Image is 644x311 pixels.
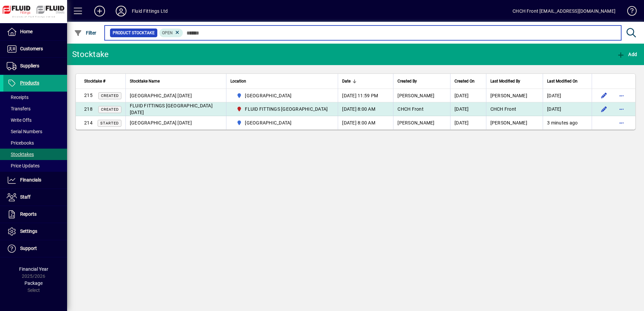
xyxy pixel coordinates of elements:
[110,5,132,17] button: Profile
[20,228,37,234] span: Settings
[19,266,48,272] span: Financial Year
[72,49,109,60] div: Stocktake
[130,77,160,85] span: Stocktake Name
[3,223,67,240] a: Settings
[159,29,183,37] mat-chip: Open Status: Open
[513,6,615,16] div: CHCH Front [EMAIL_ADDRESS][DOMAIN_NAME]
[617,52,637,57] span: Add
[230,77,334,85] div: Location
[132,6,168,16] div: Fluid Fittings Ltd
[342,77,389,85] div: Date
[622,1,636,23] a: Knowledge Base
[7,163,40,168] span: Price Updates
[3,114,67,126] a: Write Offs
[3,92,67,103] a: Receipts
[20,211,37,217] span: Reports
[397,106,424,112] span: CHCH Front
[547,77,578,85] span: Last Modified On
[234,92,331,100] span: AUCKLAND
[234,105,331,113] span: FLUID FITTINGS CHRISTCHURCH
[3,103,67,114] a: Transfers
[24,280,43,286] span: Package
[230,77,246,85] span: Location
[130,120,192,125] span: [GEOGRAPHIC_DATA] [DATE]
[486,89,543,102] td: [PERSON_NAME]
[130,93,192,98] span: [GEOGRAPHIC_DATA] [DATE]
[20,194,31,200] span: Staff
[454,77,475,85] span: Created On
[20,63,39,68] span: Suppliers
[599,90,609,101] button: Edit
[3,41,67,57] a: Customers
[7,129,42,134] span: Serial Numbers
[342,77,351,85] span: Date
[20,80,39,86] span: Products
[20,246,37,251] span: Support
[338,102,393,116] td: [DATE] 8:00 AM
[3,58,67,74] a: Suppliers
[3,189,67,206] a: Staff
[7,140,34,146] span: Pricebooks
[100,121,119,125] span: Started
[234,119,331,127] span: AUCKLAND
[450,89,486,102] td: [DATE]
[130,77,222,85] div: Stocktake Name
[3,126,67,137] a: Serial Numbers
[7,152,34,157] span: Stocktakes
[397,77,417,85] span: Created By
[162,31,173,35] span: Open
[543,89,592,102] td: [DATE]
[101,107,119,112] span: Created
[3,137,67,149] a: Pricebooks
[84,77,121,85] div: Stocktake #
[74,30,97,36] span: Filter
[450,116,486,129] td: [DATE]
[3,172,67,189] a: Financials
[450,102,486,116] td: [DATE]
[20,46,43,51] span: Customers
[84,77,105,85] span: Stocktake #
[3,160,67,171] a: Price Updates
[543,116,592,129] td: 3 minutes ago
[486,102,543,116] td: CHCH Front
[3,240,67,257] a: Support
[20,29,33,34] span: Home
[84,93,93,98] span: 215
[615,48,639,60] button: Add
[3,149,67,160] a: Stocktakes
[72,27,98,39] button: Filter
[616,90,627,101] button: More options
[101,94,119,98] span: Created
[245,106,328,112] span: FLUID FITTINGS [GEOGRAPHIC_DATA]
[599,104,609,114] button: Edit
[397,120,434,125] span: [PERSON_NAME]
[397,93,434,98] span: [PERSON_NAME]
[113,30,155,36] span: Product Stocktake
[7,117,32,123] span: Write Offs
[338,116,393,129] td: [DATE] 8:00 AM
[84,120,93,125] span: 214
[130,103,213,115] span: FLUID FITTINGS [GEOGRAPHIC_DATA] [DATE]
[616,117,627,128] button: More options
[245,119,291,126] span: [GEOGRAPHIC_DATA]
[20,177,41,183] span: Financials
[616,104,627,114] button: More options
[7,106,31,111] span: Transfers
[338,89,393,102] td: [DATE] 11:59 PM
[89,5,110,17] button: Add
[84,106,93,112] span: 218
[3,23,67,40] a: Home
[486,116,543,129] td: [PERSON_NAME]
[3,206,67,223] a: Reports
[245,92,291,99] span: [GEOGRAPHIC_DATA]
[490,77,520,85] span: Last Modified By
[543,102,592,116] td: [DATE]
[7,95,29,100] span: Receipts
